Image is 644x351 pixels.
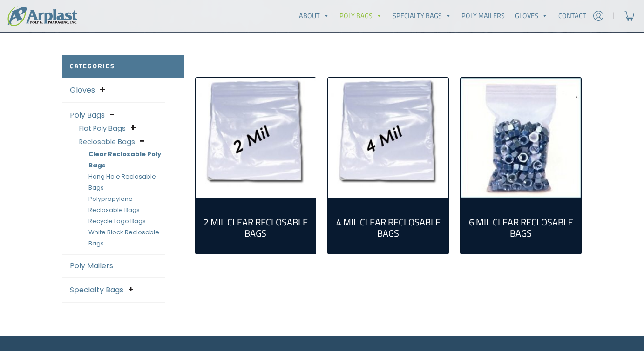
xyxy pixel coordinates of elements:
[88,194,140,214] a: Polypropylene Reclosable Bags
[553,7,591,25] a: Contact
[88,172,156,192] a: Hang Hole Reclosable Bags
[79,124,126,133] a: Flat Poly Bags
[461,78,581,198] a: Visit product category 6 Mil Clear Reclosable Bags
[468,217,574,239] h2: 6 Mil Clear Reclosable Bags
[328,78,448,198] a: Visit product category 4 Mil Clear Reclosable Bags
[613,10,615,21] span: |
[70,285,123,295] a: Specialty Bags
[79,137,135,146] a: Reclosable Bags
[62,55,184,78] h2: Categories
[7,6,77,26] img: logo
[70,110,105,120] a: Poly Bags
[510,7,553,25] a: Gloves
[334,7,387,25] a: Poly Bags
[70,85,95,95] a: Gloves
[203,217,309,239] h2: 2 Mil Clear Reclosable Bags
[461,78,581,198] img: 6 Mil Clear Reclosable Bags
[88,150,161,170] a: Clear Reclosable Poly Bags
[70,260,113,271] a: Poly Mailers
[196,78,316,198] a: Visit product category 2 Mil Clear Reclosable Bags
[88,228,159,248] a: White Block Reclosable Bags
[387,7,456,25] a: Specialty Bags
[88,217,146,225] a: Recycle Logo Bags
[335,205,441,246] a: Visit product category 4 Mil Clear Reclosable Bags
[203,205,309,246] a: Visit product category 2 Mil Clear Reclosable Bags
[294,7,334,25] a: About
[468,205,574,246] a: Visit product category 6 Mil Clear Reclosable Bags
[196,78,316,198] img: 2 Mil Clear Reclosable Bags
[328,78,448,198] img: 4 Mil Clear Reclosable Bags
[456,7,510,25] a: Poly Mailers
[335,217,441,239] h2: 4 Mil Clear Reclosable Bags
